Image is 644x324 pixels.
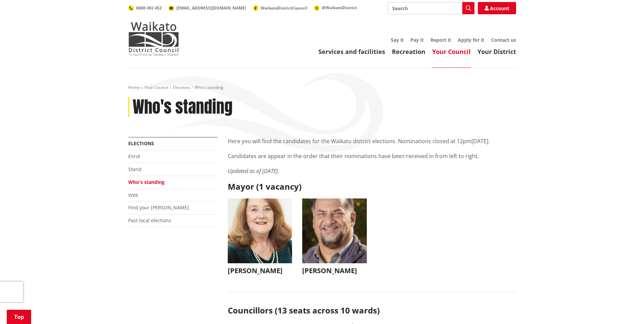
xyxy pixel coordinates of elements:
[195,84,223,90] span: Who's standing
[388,2,474,14] input: Search input
[302,267,367,275] h3: [PERSON_NAME]
[491,37,516,43] a: Contact us
[169,5,246,11] a: [EMAIL_ADDRESS][DOMAIN_NAME]
[228,181,302,192] strong: Mayor (1 vacancy)
[478,47,516,56] a: Your District
[128,179,164,185] a: Who's standing
[228,198,292,263] img: WO-M__CHURCH_J__UwGuY
[128,166,141,172] a: Stand
[128,22,179,56] img: Waikato District Council - Te Kaunihera aa Takiwaa o Waikato
[613,296,637,320] iframe: Messenger Launcher
[302,198,367,278] button: [PERSON_NAME]
[228,137,516,145] p: Here you will find the candidates for the Waikato district elections. Nominations closed at 12pm[...
[392,47,425,56] a: Recreation
[145,84,168,90] a: Your Council
[302,198,367,263] img: WO-M__BECH_A__EWN4j
[133,97,232,117] h1: Who's standing
[430,37,451,43] a: Report it
[128,204,189,211] a: Find your [PERSON_NAME]
[432,47,471,56] a: Your Council
[128,5,162,11] a: 0800 492 452
[318,47,385,56] a: Services and facilities
[228,305,380,316] strong: Councillors (13 seats across 10 wards)
[253,5,307,11] a: WaikatoDistrictCouncil
[128,85,516,91] nav: breadcrumb
[261,5,307,11] span: WaikatoDistrictCouncil
[410,37,424,43] a: Pay it
[128,84,140,90] a: Home
[322,5,357,11] span: @WaikatoDistrict
[128,192,138,198] a: Vote
[128,153,140,159] a: Enrol
[173,84,190,90] a: Elections
[228,198,292,278] button: [PERSON_NAME]
[7,310,31,324] a: Top
[228,152,516,160] p: Candidates are appear in the order that their nominations have been received in from left to right.
[136,5,162,11] span: 0800 492 452
[176,5,246,11] span: [EMAIL_ADDRESS][DOMAIN_NAME]
[128,140,154,147] a: Elections
[128,217,171,224] a: Past local elections
[228,167,279,175] em: Updated as of [DATE].
[478,2,516,14] a: Account
[391,37,404,43] a: Say it
[314,5,357,11] a: @WaikatoDistrict
[458,37,484,43] a: Apply for it
[228,267,292,275] h3: [PERSON_NAME]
